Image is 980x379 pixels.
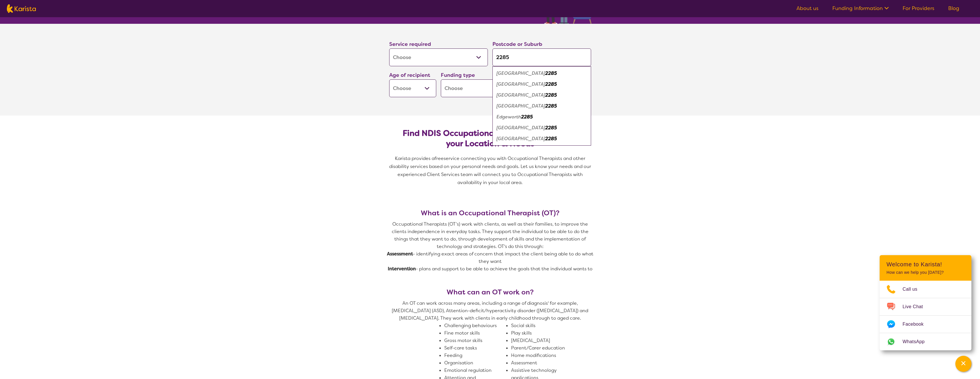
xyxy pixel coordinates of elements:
p: An OT can work across many areas, including a range of diagnosis' for example, [MEDICAL_DATA] (AS... [387,300,593,322]
li: Home modifications [511,352,573,359]
p: How can we help you [DATE]? [887,270,965,275]
li: Gross motor skills [444,337,506,344]
a: Blog [948,5,959,12]
label: Service required [389,41,431,48]
em: [GEOGRAPHIC_DATA] [496,125,545,131]
em: 2285 [545,136,557,142]
a: Web link opens in a new tab. [880,333,971,350]
span: Facebook [903,320,930,329]
span: Karista provides a [395,155,435,161]
li: Fine motor skills [444,329,506,337]
em: [GEOGRAPHIC_DATA] [496,81,545,87]
li: Parent/Carer education [511,344,573,352]
em: [GEOGRAPHIC_DATA] [496,136,545,142]
div: Cardiff Heights 2285 [495,90,588,101]
li: [MEDICAL_DATA] [511,337,573,344]
span: Call us [903,285,924,294]
label: Funding type [441,72,475,79]
input: Type [492,48,591,66]
li: Self-care tasks [444,344,506,352]
h2: Welcome to Karista! [887,261,965,268]
ul: Choose channel [880,281,971,350]
span: free [435,155,444,161]
em: Edgeworth [496,114,521,120]
p: Occupational Therapists (OT’s) work with clients, as well as their families, to improve the clien... [387,220,593,250]
em: 2285 [545,103,557,109]
h2: Find NDIS Occupational Therapists based on your Location & Needs [394,128,587,149]
div: Cardiff South 2285 [495,101,588,112]
strong: Assessment [387,251,413,257]
div: Channel Menu [880,255,971,350]
label: Postcode or Suburb [492,41,542,48]
li: Emotional regulation [444,367,506,374]
li: Challenging behaviours [444,322,506,329]
em: 2285 [545,81,557,87]
li: Feeding [444,352,506,359]
span: Live Chat [903,302,930,311]
em: 2285 [521,114,533,120]
li: Assessment [511,359,573,367]
span: service connecting you with Occupational Therapists and other disability services based on your p... [389,155,592,185]
h3: What can an OT work on? [387,288,593,296]
em: 2285 [545,125,557,131]
button: Channel Menu [955,356,971,372]
div: Macquarie Hills 2285 [495,133,588,144]
li: Play skills [511,329,573,337]
a: About us [796,5,819,12]
a: Funding Information [832,5,889,12]
em: [GEOGRAPHIC_DATA] [496,103,545,109]
label: Age of recipient [389,72,430,79]
span: WhatsApp [903,337,932,346]
em: 2285 [545,70,557,76]
li: Organisation [444,359,506,367]
em: 2285 [545,92,557,98]
img: Karista logo [7,4,36,13]
em: [GEOGRAPHIC_DATA] [496,92,545,98]
div: Edgeworth 2285 [495,112,588,122]
li: Social skills [511,322,573,329]
div: Cardiff 2285 [495,79,588,90]
h3: What is an Occupational Therapist (OT)? [387,209,593,217]
em: [GEOGRAPHIC_DATA] [496,70,545,76]
p: - plans and support to be able to achieve the goals that the individual wants to [387,265,593,273]
a: For Providers [903,5,934,12]
div: Glendale 2285 [495,122,588,133]
div: Cameron Park 2285 [495,68,588,79]
p: - identifying exact areas of concern that impact the client being able to do what they want [387,250,593,265]
strong: Intervention [388,266,416,272]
